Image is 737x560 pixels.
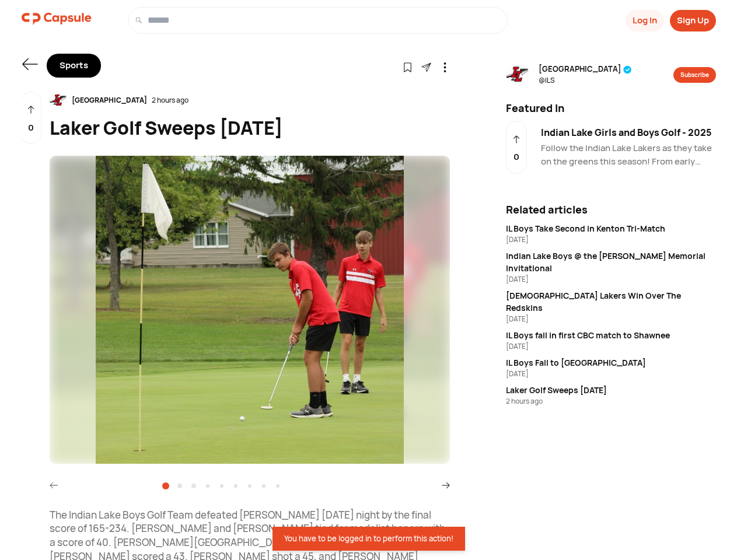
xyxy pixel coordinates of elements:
span: @ ILS [539,75,632,86]
div: [DEMOGRAPHIC_DATA] Lakers Win Over The Redskins [506,289,716,314]
div: [DATE] [506,274,716,285]
div: [DATE] [506,369,716,379]
div: Indian Lake Girls and Boys Golf - 2025 [541,125,716,139]
img: resizeImage [50,156,450,464]
div: [DATE] [506,341,716,352]
div: 2 hours ago [506,396,716,407]
img: resizeImage [506,63,529,86]
button: Subscribe [673,67,716,83]
button: Sign Up [670,10,716,32]
div: IL Boys Fall to [GEOGRAPHIC_DATA] [506,356,716,369]
div: 2 hours ago [152,95,188,106]
div: Indian Lake Boys @ the [PERSON_NAME] Memorial Invitational [506,250,716,274]
div: IL Boys fall in first CBC match to Shawnee [506,329,716,341]
img: tick [623,65,632,74]
p: 0 [514,150,519,164]
div: Related articles [506,202,716,218]
div: Sports [47,54,101,78]
button: Log In [626,10,664,32]
div: IL Boys Take Second in Kenton Tri-Match [506,222,716,235]
div: You have to be logged in to perform this action! [284,534,453,544]
div: Laker Golf Sweeps [DATE] [506,384,716,396]
img: logo [22,7,92,30]
div: Follow the Indian Lake Lakers as they take on the greens this season! From early practices to tou... [541,142,716,168]
p: 0 [28,121,34,135]
a: logo [22,7,92,34]
div: [GEOGRAPHIC_DATA] [67,95,152,106]
div: [DATE] [506,235,716,245]
div: Laker Golf Sweeps [DATE] [50,114,450,142]
span: [GEOGRAPHIC_DATA] [539,64,632,75]
div: Featured In [499,100,723,116]
img: resizeImage [50,92,67,109]
div: [DATE] [506,314,716,324]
